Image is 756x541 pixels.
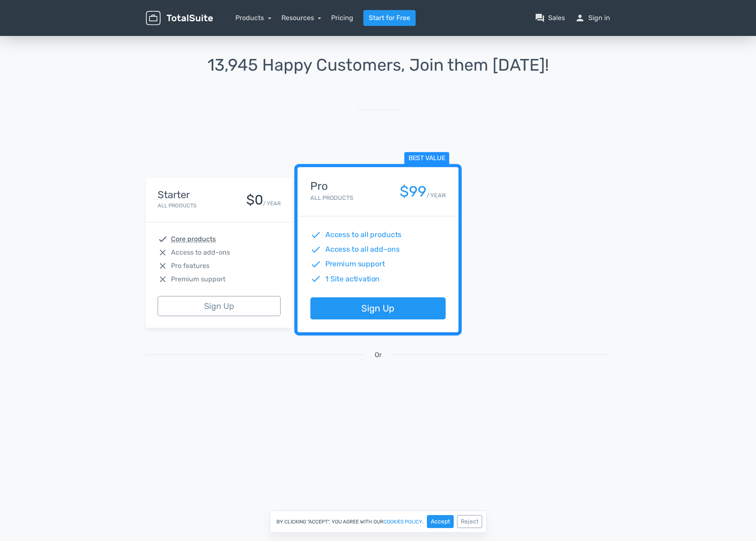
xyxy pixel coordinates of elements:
[427,191,446,200] small: / YEAR
[171,248,230,258] span: Access to add-ons
[363,10,416,26] a: Start for Free
[427,515,454,528] button: Accept
[158,261,168,271] span: close
[325,259,385,270] span: Premium support
[325,273,380,284] span: 1 Site activation
[158,234,168,244] span: check
[158,202,197,209] small: All Products
[457,515,482,528] button: Reject
[383,519,422,524] a: cookies policy
[331,13,353,23] a: Pricing
[263,199,281,207] small: / YEAR
[171,274,225,284] span: Premium support
[158,274,168,284] span: close
[325,230,402,240] span: Access to all products
[171,261,209,271] span: Pro features
[325,244,400,255] span: Access to all add-ons
[310,244,321,255] span: check
[575,13,585,23] span: person
[400,184,427,200] div: $99
[246,193,263,207] div: $0
[158,189,197,200] h4: Starter
[535,13,545,23] span: question_answer
[575,13,610,23] a: personSign in
[310,259,321,270] span: check
[310,180,353,192] h4: Pro
[281,14,322,22] a: Resources
[535,13,565,23] a: question_answerSales
[310,230,321,240] span: check
[158,248,168,258] span: close
[171,234,216,244] abbr: Core products
[146,11,213,26] img: TotalSuite for WordPress
[146,56,610,74] h1: 13,945 Happy Customers, Join them [DATE]!
[270,510,487,533] div: By clicking "Accept", you agree with our .
[310,273,321,284] span: check
[158,296,281,316] a: Sign Up
[404,152,450,165] span: Best value
[235,14,271,22] a: Products
[375,350,382,360] span: Or
[310,298,445,320] a: Sign Up
[310,194,353,202] small: All Products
